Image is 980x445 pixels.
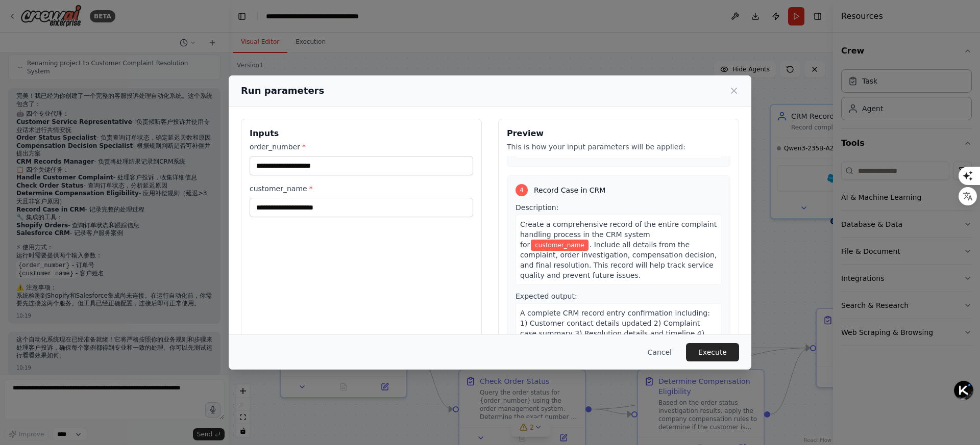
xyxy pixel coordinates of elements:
label: order_number [250,142,473,152]
span: Record Case in CRM [534,185,605,195]
h3: Inputs [250,127,473,140]
button: Execute [686,343,739,361]
span: Expected output: [516,292,577,300]
div: 4 [516,184,528,196]
h2: Run parameters [241,84,324,98]
span: Description: [516,203,558,212]
p: This is how your input parameters will be applied: [507,142,730,152]
button: Cancel [640,343,680,361]
label: customer_name [250,184,473,194]
h3: Preview [507,127,730,140]
span: Create a comprehensive record of the entire complaint handling process in the CRM system for [520,220,717,249]
span: A complete CRM record entry confirmation including: 1) Customer contact details updated 2) Compla... [520,309,710,358]
span: Variable: customer_name [531,240,589,251]
span: . Include all details from the complaint, order investigation, compensation decision, and final r... [520,241,717,279]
